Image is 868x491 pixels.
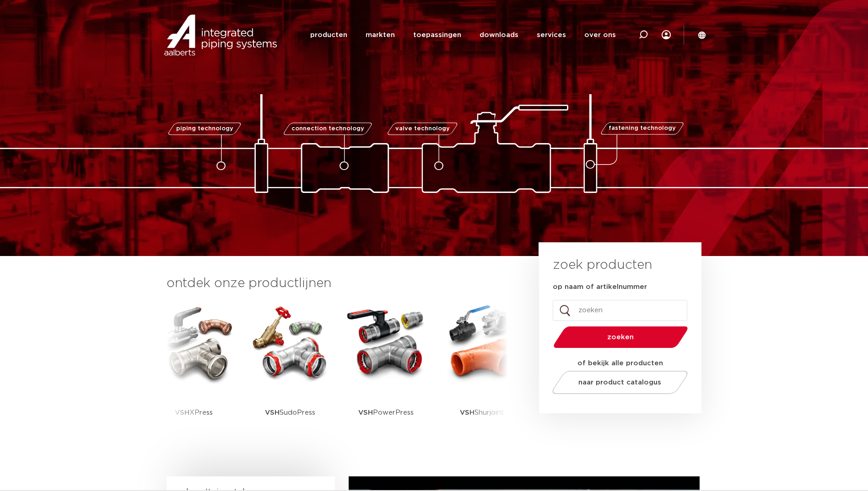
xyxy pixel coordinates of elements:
button: zoeken [550,326,691,349]
label: op naam of artikelnummer [553,283,647,292]
strong: VSH [265,409,280,416]
a: naar product catalogus [550,371,690,394]
span: valve technology [395,126,450,132]
a: VSHShurjoint [441,302,523,441]
p: XPress [175,384,213,441]
strong: of bekijk alle producten [577,360,663,367]
h3: zoek producten [553,256,652,274]
span: naar product catalogus [578,379,661,386]
nav: Menu [310,17,616,53]
span: connection technology [291,126,364,132]
a: toepassingen [413,17,461,53]
a: downloads [480,17,518,53]
div: my IPS [662,25,671,45]
strong: VSH [175,409,189,416]
a: VSHSudoPress [249,302,331,441]
strong: VSH [358,409,373,416]
strong: VSH [460,409,474,416]
a: VSHPowerPress [345,302,427,441]
a: over ons [584,17,616,53]
p: PowerPress [358,384,414,441]
a: producten [310,17,347,53]
span: piping technology [176,126,233,132]
a: VSHXPress [153,302,235,441]
p: Shurjoint [460,384,504,441]
span: zoeken [577,334,664,341]
a: markten [366,17,395,53]
input: zoeken [553,300,687,321]
a: services [537,17,566,53]
h3: ontdek onze productlijnen [167,274,508,293]
p: SudoPress [265,384,315,441]
span: fastening technology [609,126,676,132]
